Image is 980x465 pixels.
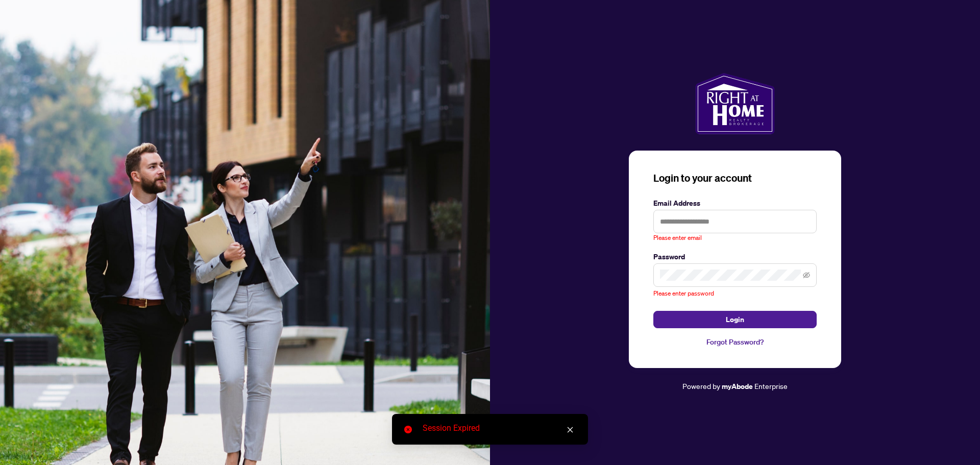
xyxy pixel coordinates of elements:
[567,426,574,433] span: close
[682,381,720,390] span: Powered by
[404,426,412,433] span: close-circle
[653,289,714,297] span: Please enter password
[423,422,576,434] div: Session Expired
[653,251,817,262] label: Password
[653,198,817,209] label: Email Address
[653,171,817,185] h3: Login to your account
[754,381,788,390] span: Enterprise
[722,381,753,392] a: myAbode
[695,73,774,134] img: ma-logo
[726,311,744,328] span: Login
[653,233,702,243] span: Please enter email
[565,424,576,435] a: Close
[803,272,810,279] span: eye-invisible
[653,311,817,328] button: Login
[653,336,817,348] a: Forgot Password?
